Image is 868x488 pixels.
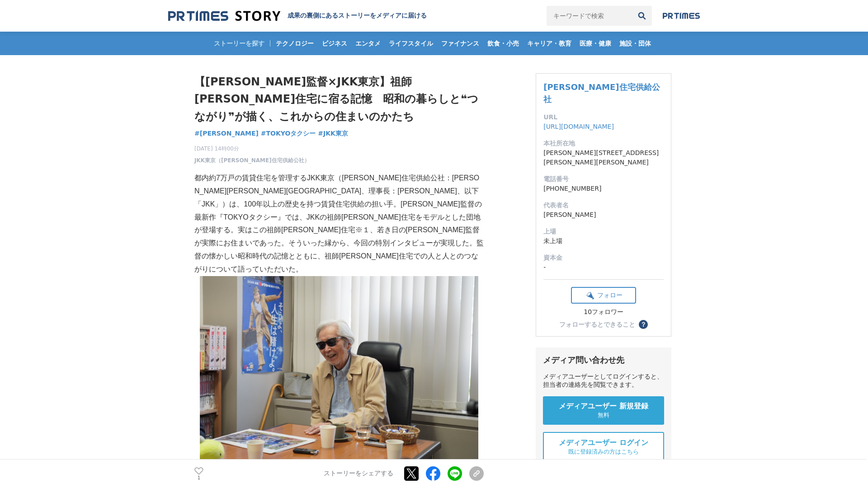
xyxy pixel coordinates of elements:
[438,39,483,47] span: ファイナンス
[576,32,615,55] a: 医療・健康
[543,201,664,210] dt: 代表者名
[288,12,427,20] h2: 成果の裏側にあるストーリーをメディアに届ける
[194,129,259,137] span: #[PERSON_NAME]
[261,129,316,138] a: #TOKYOタクシー
[318,32,351,55] a: ビジネス
[194,145,310,153] span: [DATE] 14時00分
[484,39,523,47] span: 飲食・小売
[616,32,655,55] a: 施設・団体
[318,39,351,47] span: ビジネス
[639,320,648,329] button: ？
[194,129,259,138] a: #[PERSON_NAME]
[543,236,664,246] dd: 未上場
[261,129,316,137] span: #TOKYOタクシー
[438,32,483,55] a: ファイナンス
[543,263,664,272] dd: -
[385,39,437,47] span: ライフスタイル
[318,129,348,138] a: #JKK東京
[576,39,615,47] span: 医療・健康
[272,39,317,47] span: テクノロジー
[571,308,636,316] div: 10フォロワー
[168,10,280,22] img: 成果の裏側にあるストーリーをメディアに届ける
[543,174,664,184] dt: 電話番号
[559,438,648,448] span: メディアユーザー ログイン
[543,113,664,122] dt: URL
[616,39,655,47] span: 施設・団体
[543,184,664,193] dd: [PHONE_NUMBER]
[200,276,478,462] img: thumbnail_0fe8d800-4b64-11f0-a60d-cfae4edd808c.JPG
[543,373,664,389] div: メディアユーザーとしてログインすると、担当者の連絡先を閲覧できます。
[543,82,660,104] a: [PERSON_NAME]住宅供給公社
[272,32,317,55] a: テクノロジー
[324,470,393,478] p: ストーリーをシェアする
[663,12,700,19] img: prtimes
[352,32,384,55] a: エンタメ
[543,210,664,220] dd: [PERSON_NAME]
[568,448,639,456] span: 既に登録済みの方はこちら
[543,227,664,236] dt: 上場
[194,156,310,164] a: JKK東京（[PERSON_NAME]住宅供給公社）
[168,10,427,22] a: 成果の裏側にあるストーリーをメディアに届ける 成果の裏側にあるストーリーをメディアに届ける
[524,32,575,55] a: キャリア・教育
[598,411,609,419] span: 無料
[194,172,484,276] p: 都内約7万戸の賃貸住宅を管理するJKK東京（[PERSON_NAME]住宅供給公社：[PERSON_NAME][PERSON_NAME][GEOGRAPHIC_DATA]、理事長：[PERSON...
[632,6,652,26] button: 検索
[640,321,646,328] span: ？
[194,73,484,125] h1: 【[PERSON_NAME]監督×JKK東京】祖師[PERSON_NAME]住宅に宿る記憶 昭和の暮らしと❝つながり❞が描く、これからの住まいのかたち
[559,402,648,411] span: メディアユーザー 新規登録
[352,39,384,47] span: エンタメ
[194,476,203,480] p: 1
[543,148,664,167] dd: [PERSON_NAME][STREET_ADDRESS][PERSON_NAME][PERSON_NAME]
[559,321,635,328] div: フォローするとできること
[543,123,614,130] a: [URL][DOMAIN_NAME]
[484,32,523,55] a: 飲食・小売
[543,355,664,366] div: メディア問い合わせ先
[385,32,437,55] a: ライフスタイル
[543,139,664,148] dt: 本社所在地
[543,396,664,425] a: メディアユーザー 新規登録 無料
[547,6,632,26] input: キーワードで検索
[543,432,664,462] a: メディアユーザー ログイン 既に登録済みの方はこちら
[524,39,575,47] span: キャリア・教育
[571,287,636,304] button: フォロー
[318,129,348,137] span: #JKK東京
[543,253,664,263] dt: 資本金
